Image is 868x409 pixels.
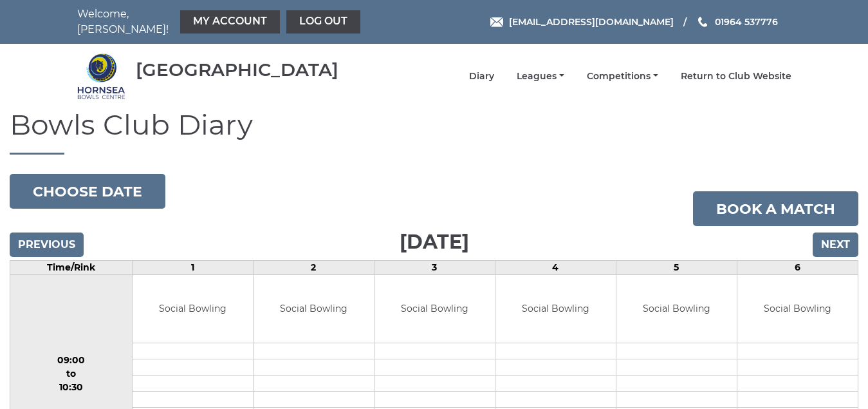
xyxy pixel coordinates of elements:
a: Log out [286,10,360,33]
td: Social Bowling [254,275,374,343]
img: Phone us [698,17,707,27]
input: Previous [10,233,84,257]
div: [GEOGRAPHIC_DATA] [136,60,338,80]
input: Next [813,233,858,257]
td: 1 [132,261,253,275]
a: My Account [180,10,280,33]
td: Social Bowling [737,275,858,343]
a: Diary [469,70,494,82]
span: 01964 537776 [715,16,778,28]
td: Social Bowling [374,275,495,343]
td: Social Bowling [616,275,737,343]
td: 4 [495,261,616,275]
nav: Welcome, [PERSON_NAME]! [77,6,364,37]
a: Email [EMAIL_ADDRESS][DOMAIN_NAME] [490,15,674,29]
button: Choose date [10,174,165,209]
td: 2 [253,261,374,275]
a: Competitions [587,70,658,82]
img: Hornsea Bowls Centre [77,52,125,100]
td: 6 [737,261,858,275]
img: Email [490,17,503,27]
td: Time/Rink [10,261,133,275]
span: [EMAIL_ADDRESS][DOMAIN_NAME] [509,16,674,28]
td: 5 [616,261,737,275]
a: Book a match [693,191,858,226]
a: Leagues [517,70,564,82]
a: Phone us 01964 537776 [696,15,778,29]
a: Return to Club Website [681,70,791,82]
td: 3 [374,261,495,275]
td: Social Bowling [133,275,253,343]
h1: Bowls Club Diary [10,109,858,155]
td: Social Bowling [495,275,616,343]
